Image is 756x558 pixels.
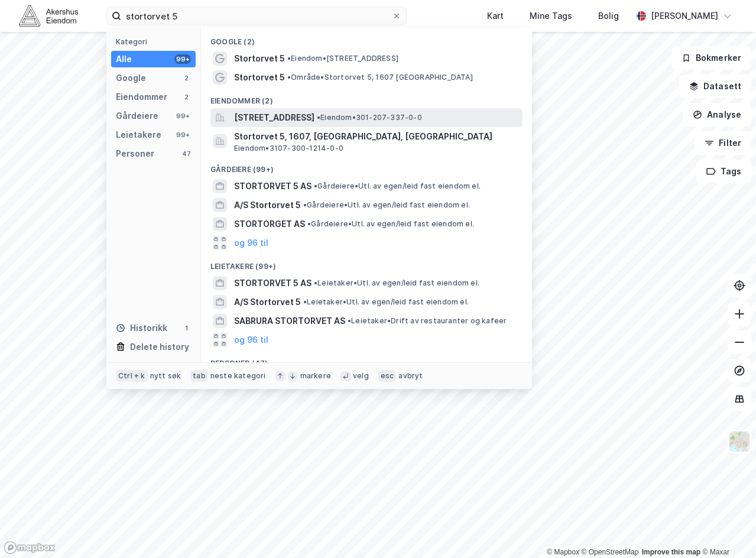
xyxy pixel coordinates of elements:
[174,111,191,121] div: 99+
[234,179,312,193] span: STORTORVET 5 AS
[398,371,423,381] div: avbryt
[303,200,470,210] span: Gårdeiere • Utl. av egen/leid fast eiendom el.
[683,103,751,126] button: Analyse
[353,371,369,381] div: velg
[300,371,331,381] div: markere
[130,340,189,354] div: Delete history
[234,276,312,290] span: STORTORVET 5 AS
[303,297,469,307] span: Leietaker • Utl. av egen/leid fast eiendom el.
[4,541,56,554] a: Mapbox homepage
[234,70,285,85] span: Stortorvet 5
[697,501,756,558] div: Kontrollprogram for chat
[234,129,518,144] span: Stortorvet 5, 1607, [GEOGRAPHIC_DATA], [GEOGRAPHIC_DATA]
[287,54,398,63] span: Eiendom • [STREET_ADDRESS]
[598,9,619,23] div: Bolig
[201,28,532,49] div: Google (2)
[234,236,268,250] button: og 96 til
[547,548,579,556] a: Mapbox
[671,46,751,70] button: Bokmerker
[19,5,78,26] img: akershus-eiendom-logo.9091f326c980b4bce74ccdd9f866810c.svg
[696,160,751,183] button: Tags
[234,111,314,125] span: [STREET_ADDRESS]
[181,92,191,102] div: 2
[116,37,196,46] div: Kategori
[234,51,285,66] span: Stortorvet 5
[181,149,191,158] div: 47
[116,71,146,85] div: Google
[317,113,320,122] span: •
[116,90,167,104] div: Eiendommer
[303,200,307,209] span: •
[582,548,639,556] a: OpenStreetMap
[116,128,161,142] div: Leietakere
[234,333,268,347] button: og 96 til
[314,181,481,191] span: Gårdeiere • Utl. av egen/leid fast eiendom el.
[234,198,301,212] span: A/S Stortorvet 5
[487,9,504,23] div: Kart
[695,131,751,155] button: Filter
[116,147,154,161] div: Personer
[181,73,191,83] div: 2
[201,87,532,108] div: Eiendommer (2)
[190,370,208,382] div: tab
[679,74,751,98] button: Datasett
[287,54,291,63] span: •
[201,155,532,177] div: Gårdeiere (99+)
[210,371,266,381] div: neste kategori
[287,73,473,82] span: Område • Stortorvet 5, 1607 [GEOGRAPHIC_DATA]
[378,370,397,382] div: esc
[116,321,167,335] div: Historikk
[234,217,305,231] span: STORTORGET AS
[348,316,351,325] span: •
[307,219,474,229] span: Gårdeiere • Utl. av egen/leid fast eiendom el.
[317,113,422,122] span: Eiendom • 301-207-337-0-0
[314,278,317,287] span: •
[697,501,756,558] iframe: Chat Widget
[287,73,291,82] span: •
[234,295,301,309] span: A/S Stortorvet 5
[116,52,132,66] div: Alle
[234,144,343,153] span: Eiendom • 3107-300-1214-0-0
[314,278,479,288] span: Leietaker • Utl. av egen/leid fast eiendom el.
[201,349,532,371] div: Personer (47)
[642,548,700,556] a: Improve this map
[174,130,191,139] div: 99+
[116,370,148,382] div: Ctrl + k
[234,314,345,328] span: SABRURA STORTORVET AS
[348,316,507,326] span: Leietaker • Drift av restauranter og kafeer
[116,109,158,123] div: Gårdeiere
[121,7,392,25] input: Søk på adresse, matrikkel, gårdeiere, leietakere eller personer
[314,181,317,190] span: •
[728,430,751,453] img: Z
[174,54,191,64] div: 99+
[530,9,572,23] div: Mine Tags
[651,9,718,23] div: [PERSON_NAME]
[150,371,181,381] div: nytt søk
[181,323,191,333] div: 1
[307,219,311,228] span: •
[303,297,307,306] span: •
[201,252,532,274] div: Leietakere (99+)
